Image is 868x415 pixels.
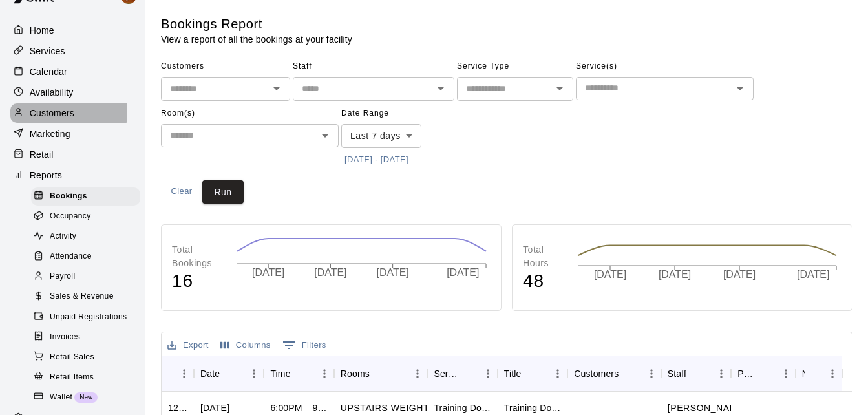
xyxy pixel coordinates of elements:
[30,148,54,161] p: Retail
[168,401,187,414] div: 1234805
[30,127,70,140] p: Marketing
[798,270,830,281] tspan: [DATE]
[31,307,145,327] a: Unpaid Registrations
[408,364,427,383] button: Menu
[737,356,757,392] div: Payment
[314,268,346,279] tspan: [DATE]
[668,401,832,415] p: Michael Gargano, Sienna Gargano
[175,364,194,383] button: Menu
[548,364,567,383] button: Menu
[50,190,87,203] span: Bookings
[31,187,140,206] div: Bookings
[758,365,776,383] button: Sort
[551,80,569,98] button: Open
[668,356,686,392] div: Staff
[574,356,619,392] div: Customers
[498,356,567,392] div: Title
[50,351,94,364] span: Retail Sales
[377,268,409,279] tspan: [DATE]
[270,401,327,414] div: 6:00PM – 9:00PM
[523,243,564,270] p: Total Hours
[10,83,135,102] a: Availability
[10,124,135,144] div: Marketing
[10,41,135,61] div: Services
[724,270,756,281] tspan: [DATE]
[31,367,145,387] a: Retail Items
[341,356,370,392] div: Rooms
[31,347,145,367] a: Retail Sales
[370,365,388,383] button: Sort
[504,401,561,414] div: Training Double
[504,356,522,392] div: Title
[576,56,754,77] span: Service(s)
[31,247,145,267] a: Attendance
[434,401,491,414] div: Training Double
[341,103,454,124] span: Date Range
[567,356,661,392] div: Customers
[30,86,74,99] p: Availability
[523,270,564,293] h4: 48
[268,80,286,98] button: Open
[50,210,91,223] span: Occupancy
[10,62,135,81] a: Calendar
[522,365,540,383] button: Sort
[642,364,661,383] button: Menu
[10,21,135,40] a: Home
[31,328,140,346] div: Invoices
[457,56,573,77] span: Service Type
[202,180,244,204] button: Run
[341,124,421,148] div: Last 7 days
[31,388,140,407] div: WalletNew
[316,127,334,145] button: Open
[291,365,309,383] button: Sort
[270,356,290,392] div: Time
[31,207,140,226] div: Occupancy
[252,268,284,279] tspan: [DATE]
[161,180,202,204] button: Clear
[731,80,749,98] button: Open
[31,186,145,206] a: Bookings
[460,365,478,383] button: Sort
[50,391,72,404] span: Wallet
[619,365,637,383] button: Sort
[10,165,135,185] a: Reports
[805,365,823,383] button: Sort
[293,56,454,77] span: Staff
[74,394,98,401] span: New
[161,103,339,124] span: Room(s)
[168,365,186,383] button: Sort
[31,267,145,287] a: Payroll
[264,356,333,392] div: Time
[31,387,145,407] a: WalletNew
[50,290,114,303] span: Sales & Revenue
[31,327,145,347] a: Invoices
[30,24,54,37] p: Home
[194,356,264,392] div: Date
[10,103,135,123] a: Customers
[50,230,76,243] span: Activity
[31,227,145,247] a: Activity
[341,150,412,170] button: [DATE] - [DATE]
[161,33,352,46] p: View a report of all the bookings at your facility
[244,364,264,383] button: Menu
[447,268,480,279] tspan: [DATE]
[50,311,127,324] span: Unpaid Registrations
[334,356,428,392] div: Rooms
[31,287,145,307] a: Sales & Revenue
[30,65,67,78] p: Calendar
[172,243,224,270] p: Total Bookings
[10,145,135,164] a: Retail
[427,356,497,392] div: Service
[315,364,334,383] button: Menu
[30,45,65,58] p: Services
[161,56,290,77] span: Customers
[172,270,224,293] h4: 16
[594,270,626,281] tspan: [DATE]
[478,364,498,383] button: Menu
[31,288,140,306] div: Sales & Revenue
[776,364,796,383] button: Menu
[220,365,238,383] button: Sort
